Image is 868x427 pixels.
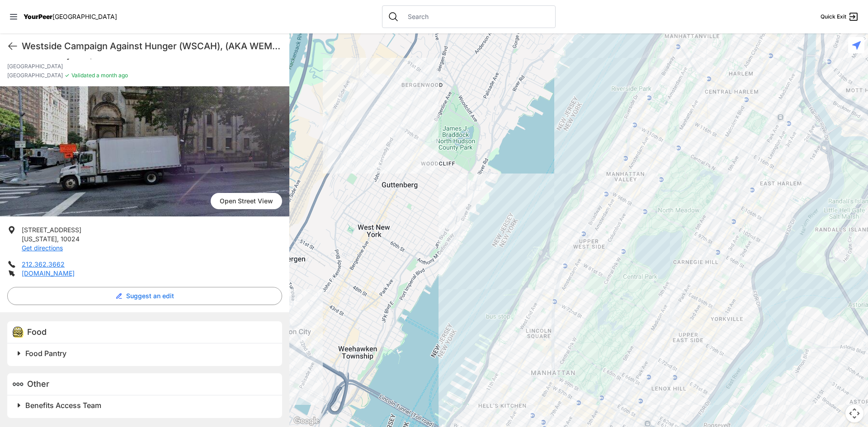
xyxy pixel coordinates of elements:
span: a month ago [95,72,128,79]
a: Quick Exit [821,11,859,22]
span: ✓ [65,72,70,79]
span: Open Street View [211,193,282,209]
span: YourPeer [24,13,52,20]
span: [US_STATE] [22,235,57,243]
button: Suggest an edit [7,287,282,305]
span: Validated [71,72,95,79]
span: , [57,235,59,243]
a: YourPeer[GEOGRAPHIC_DATA] [24,14,117,19]
button: Map camera controls [845,404,863,422]
a: Open this area in Google Maps (opens a new window) [292,415,321,427]
span: [GEOGRAPHIC_DATA] [52,13,117,20]
p: [GEOGRAPHIC_DATA] [7,63,282,70]
img: Google [292,415,321,427]
span: Food [27,327,47,337]
a: Get directions [22,244,63,252]
span: Suggest an edit [126,291,174,300]
span: Food Pantry [25,349,66,358]
span: 10024 [61,235,80,243]
span: Benefits Access Team [25,401,101,410]
span: [STREET_ADDRESS] [22,226,81,234]
span: [GEOGRAPHIC_DATA] [7,72,63,79]
a: 212.362.3662 [22,260,65,268]
input: Search [402,12,550,21]
h1: Westside Campaign Against Hunger (WSCAH), (AKA WEME/Mainstream Meals-on-Wheels and [GEOGRAPHIC_DA... [22,40,282,52]
span: Other [27,379,49,389]
span: Quick Exit [821,13,846,20]
a: [DOMAIN_NAME] [22,269,75,277]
